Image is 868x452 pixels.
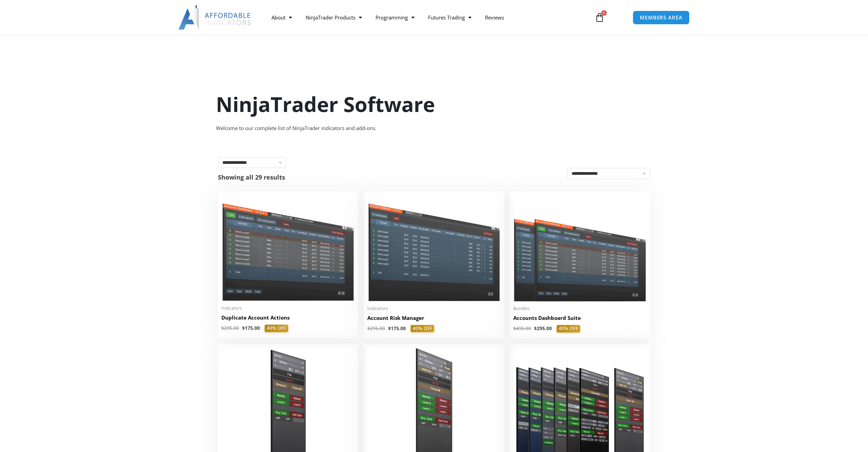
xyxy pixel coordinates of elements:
[367,314,501,322] h2: Account Risk Manager
[567,168,650,179] select: Shop order
[265,325,288,332] span: 40% OFF
[367,325,370,331] span: $
[367,314,501,325] a: Account Risk Manager
[513,314,647,322] h2: Accounts Dashboard Suite
[513,195,647,301] img: Accounts Dashboard Suite
[367,325,385,331] bdi: 295.00
[534,325,552,331] bdi: 295.00
[513,314,647,325] a: Accounts Dashboard Suite
[421,10,478,25] a: Futures Trading
[265,10,299,25] a: About
[557,325,580,333] span: 40% OFF
[513,325,516,331] span: $
[221,314,355,325] a: Duplicate Account Actions
[478,10,511,25] a: Reviews
[216,124,652,133] div: Welcome to our complete list of NinjaTrader indicators and add-ons.
[242,325,260,331] bdi: 175.00
[513,306,647,311] span: Bundles
[218,174,285,180] p: Showing all 29 results
[388,325,391,331] span: $
[367,306,501,311] span: Indicators
[411,325,434,333] span: 40% OFF
[640,15,682,20] span: MEMBERS AREA
[601,10,607,16] span: 0
[221,314,355,321] h2: Duplicate Account Actions
[369,10,421,25] a: Programming
[585,8,615,27] a: 0
[513,325,531,331] bdi: 495.00
[221,305,355,311] span: Indicators
[242,325,245,331] span: $
[534,325,537,331] span: $
[178,5,252,30] img: LogoAI
[221,325,239,331] bdi: 295.00
[367,195,501,301] img: Account Risk Manager
[388,325,406,331] bdi: 175.00
[265,10,587,25] nav: Menu
[221,195,355,301] img: Duplicate Account Actions
[216,90,652,118] h1: NinjaTrader Software
[633,11,690,25] a: MEMBERS AREA
[221,325,224,331] span: $
[299,10,369,25] a: NinjaTrader Products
